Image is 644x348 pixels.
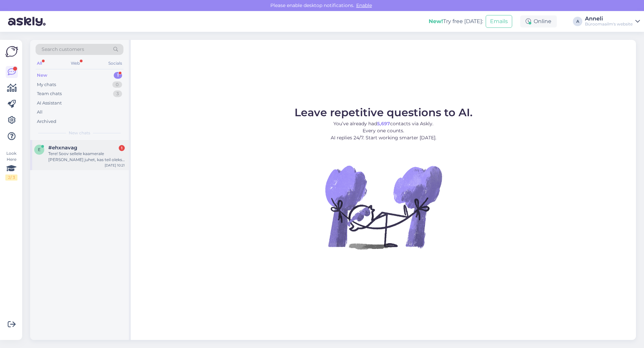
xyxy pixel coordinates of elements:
div: Try free [DATE]: [429,17,483,25]
span: #ehxnavag [48,145,77,151]
div: Look Here [5,150,17,181]
div: Tere! Soov sellele kaamerale [PERSON_NAME] juhet, kas teil oleks pakkuda? See peaks olema ca 6m. ... [48,151,125,163]
div: 1 [119,145,125,151]
img: Askly Logo [5,45,18,58]
span: Enable [354,2,374,8]
div: All [37,109,43,116]
div: [DATE] 10:21 [105,163,125,168]
span: New chats [69,130,90,136]
div: Büroomaailm's website [585,21,633,27]
p: You’ve already had contacts via Askly. Every one counts. AI replies 24/7. Start working smarter [... [294,120,473,141]
div: Socials [107,59,123,68]
div: Archived [37,118,56,125]
div: 3 [113,90,122,97]
div: New [37,72,47,79]
div: 0 [112,81,122,88]
img: No Chat active [323,147,444,267]
div: 2 / 3 [5,175,17,181]
div: Anneli [585,16,633,21]
div: A [573,17,582,26]
div: AI Assistant [37,100,62,107]
span: e [38,147,41,152]
div: Team chats [37,90,62,97]
div: My chats [37,81,56,88]
div: All [36,59,43,68]
span: Leave repetitive questions to AI. [294,106,473,119]
b: New! [429,18,443,24]
span: Search customers [42,46,84,53]
a: AnneliBüroomaailm's website [585,16,640,27]
b: 5,697 [377,121,390,127]
button: Emails [486,15,512,28]
div: 1 [114,72,122,79]
div: Online [520,15,557,27]
div: Web [69,59,81,68]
